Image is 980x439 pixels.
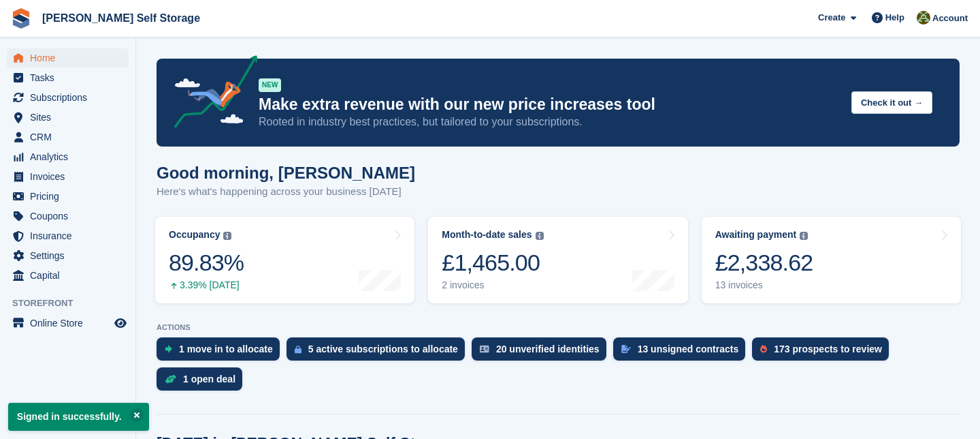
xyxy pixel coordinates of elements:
div: 2 invoices [442,279,543,291]
a: 20 unverified identities [472,337,613,367]
span: Account [932,12,968,25]
span: Settings [30,246,112,265]
p: Rooted in industry best practices, but tailored to your subscriptions. [259,115,840,130]
div: 5 active subscriptions to allocate [308,344,458,354]
a: menu [7,207,129,226]
div: NEW [259,78,281,92]
img: verify_identity-adf6edd0f0f0b5bbfe63781bf79b02c33cf7c696d77639b501bdc392416b5a36.svg [480,345,489,353]
a: menu [7,246,129,265]
a: Awaiting payment £2,338.62 13 invoices [702,217,961,303]
a: menu [7,108,129,127]
span: Pricing [30,187,112,206]
p: ACTIONS [157,323,960,332]
a: 173 prospects to review [752,337,896,367]
a: menu [7,88,129,107]
p: Signed in successfully. [8,403,149,431]
div: 13 invoices [715,279,813,291]
img: move_ins_to_allocate_icon-fdf77a2bb77ea45bf5b3d319d69a93e2d87916cf1d5bf7949dd705db3b84f3ca.svg [165,345,172,353]
span: Tasks [30,68,112,87]
div: 1 open deal [183,374,235,384]
img: icon-info-grey-7440780725fd019a000dd9b08b2336e03edf1995a4989e88bcd33f0948082b44.svg [223,232,231,240]
img: contract_signature_icon-13c848040528278c33f63329250d36e43548de30e8caae1d1a13099fd9432cc5.svg [621,345,631,353]
a: menu [7,187,129,206]
img: stora-icon-8386f47178a22dfd0bd8f6a31ec36ba5ce8667c1dd55bd0f319d3a0aa187defe.svg [11,8,31,29]
a: menu [7,48,129,67]
div: Awaiting payment [715,229,797,241]
a: Month-to-date sales £1,465.00 2 invoices [428,217,687,303]
button: Check it out → [851,91,932,114]
div: 13 unsigned contracts [638,344,739,354]
a: [PERSON_NAME] Self Storage [37,7,206,29]
span: Insurance [30,226,112,245]
span: Capital [30,266,112,285]
a: menu [7,314,129,333]
div: £1,465.00 [442,249,543,277]
div: 89.83% [169,249,244,277]
div: 20 unverified identities [496,344,600,354]
img: Karl [917,11,930,25]
a: menu [7,266,129,285]
span: Coupons [30,207,112,226]
a: 13 unsigned contracts [613,337,753,367]
a: menu [7,147,129,166]
img: prospect-51fa495bee0391a8d652442698ab0144808aea92771e9ea1ae160a38d050c398.svg [760,345,767,353]
a: 1 open deal [157,367,249,397]
span: Sites [30,108,112,127]
span: Invoices [30,167,112,186]
div: 3.39% [DATE] [169,279,244,291]
span: CRM [30,127,112,147]
h1: Good morning, [PERSON_NAME] [157,164,415,182]
a: menu [7,167,129,186]
div: 173 prospects to review [774,344,882,354]
a: menu [7,226,129,245]
img: icon-info-grey-7440780725fd019a000dd9b08b2336e03edf1995a4989e88bcd33f0948082b44.svg [800,232,808,240]
a: 5 active subscriptions to allocate [287,337,472,367]
p: Here's what's happening across your business [DATE] [157,184,415,200]
div: Month-to-date sales [442,229,532,241]
span: Online Store [30,314,112,333]
span: Create [818,11,845,25]
img: price-adjustments-announcement-icon-8257ccfd72463d97f412b2fc003d46551f7dbcb40ab6d574587a9cd5c0d94... [163,55,258,133]
p: Make extra revenue with our new price increases tool [259,95,840,115]
span: Analytics [30,147,112,166]
div: 1 move in to allocate [179,344,273,354]
a: Occupancy 89.83% 3.39% [DATE] [155,217,414,303]
a: Preview store [112,315,129,331]
img: deal-1b604bf984904fb50ccaf53a9ad4b4a5d6e5aea283cecdc64d6e3604feb123c2.svg [165,374,176,384]
a: menu [7,127,129,147]
a: menu [7,68,129,87]
img: icon-info-grey-7440780725fd019a000dd9b08b2336e03edf1995a4989e88bcd33f0948082b44.svg [536,232,544,240]
a: 1 move in to allocate [157,337,287,367]
span: Home [30,48,112,67]
span: Subscriptions [30,88,112,107]
img: active_subscription_to_allocate_icon-d502201f5373d7db506a760aba3b589e785aa758c864c3986d89f69b8ff3... [295,345,301,354]
div: £2,338.62 [715,249,813,277]
div: Occupancy [169,229,220,241]
span: Storefront [12,297,135,310]
span: Help [885,11,904,25]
